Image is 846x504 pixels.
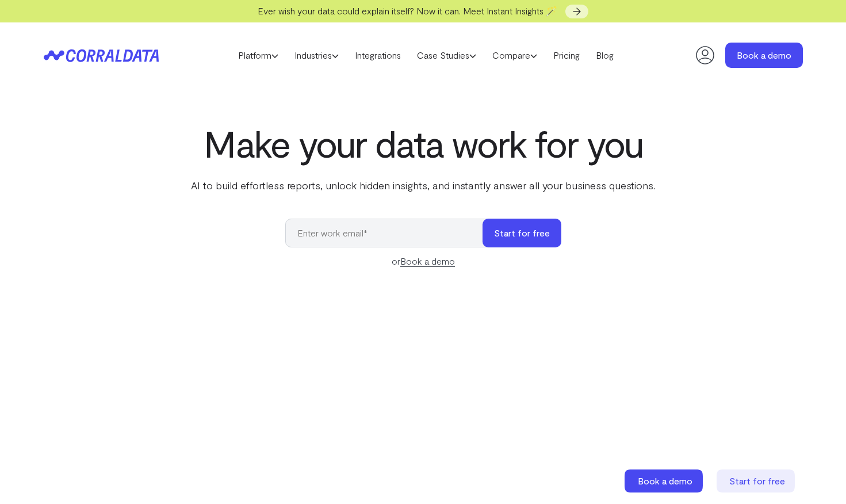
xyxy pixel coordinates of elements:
[625,469,705,492] a: Book a demo
[717,469,797,492] a: Start for free
[189,178,658,193] p: AI to build effortless reports, unlock hidden insights, and instantly answer all your business qu...
[285,219,494,247] input: Enter work email*
[258,5,557,16] span: Ever wish your data could explain itself? Now it can. Meet Instant Insights 🪄
[725,43,803,68] a: Book a demo
[230,47,286,64] a: Platform
[189,123,658,164] h1: Make your data work for you
[483,219,561,247] button: Start for free
[409,47,484,64] a: Case Studies
[484,47,545,64] a: Compare
[729,475,785,486] span: Start for free
[285,254,561,268] div: or
[588,47,622,64] a: Blog
[286,47,347,64] a: Industries
[347,47,409,64] a: Integrations
[638,475,692,486] span: Book a demo
[545,47,588,64] a: Pricing
[400,255,455,267] a: Book a demo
